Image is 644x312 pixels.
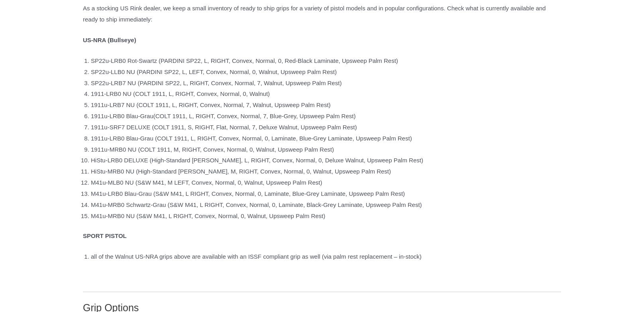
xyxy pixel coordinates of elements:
[91,155,561,166] li: HiStu-LRB0 DELUXE (High-Standard [PERSON_NAME], L, RIGHT, Convex, Normal, 0, Deluxe Walnut, Upswe...
[91,88,561,99] li: 1911-LRB0 NU (COLT 1911, L, RIGHT, Convex, Normal, 0, Walnut)
[83,3,561,25] p: As a stocking US Rink dealer, we keep a small inventory of ready to ship grips for a variety of p...
[91,211,561,222] li: M41u-MRB0 NU (S&W M41, L RIGHT, Convex, Normal, 0, Walnut, Upsweep Palm Rest)
[91,199,561,211] li: M41u-MRB0 Schwartz-Grau (S&W M41, L RIGHT, Convex, Normal, 0, Laminate, Black-Grey Laminate, Upsw...
[91,66,561,78] li: SP22u-LLB0 NU (PARDINI SP22, L, LEFT, Convex, Normal, 0, Walnut, Upsweep Palm Rest)
[91,251,561,262] li: all of the Walnut US-NRA grips above are available with an ISSF compliant grip as well (via palm ...
[91,133,561,144] li: 1911u-LRB0 Blau-Grau (COLT 1911, L, RIGHT, Convex, Normal, 0, Laminate, Blue-Grey Laminate, Upswe...
[91,111,561,122] li: 1911u-LRB0 Blau-Grau(COLT 1911, L, RIGHT, Convex, Normal, 7, Blue-Grey, Upsweep Palm Rest)
[91,99,561,111] li: 1911u-LRB7 NU (COLT 1911, L, RIGHT, Convex, Normal, 7, Walnut, Upsweep Palm Rest)
[83,37,136,43] strong: US-NRA (Bullseye)
[91,188,561,199] li: M41u-LRB0 Blau-Grau (S&W M41, L RIGHT, Convex, Normal, 0, Laminate, Blue-Grey Laminate, Upsweep P...
[91,55,561,66] li: SP22u-LRB0 Rot-Swartz (PARDINI SP22, L, RIGHT, Convex, Normal, 0, Red-Black Laminate, Upsweep Pal...
[91,122,561,133] li: 1911u-SRF7 DELUXE (COLT 1911, S, RIGHT, Flat, Normal, 7, Deluxe Walnut, Upsweep Palm Rest)
[91,166,561,177] li: HiStu-MRB0 NU (High-Standard [PERSON_NAME], M, RIGHT, Convex, Normal, 0, Walnut, Upsweep Palm Rest)
[91,177,561,188] li: M41u-MLB0 NU (S&W M41, M LEFT, Convex, Normal, 0, Walnut, Upsweep Palm Rest)
[83,232,127,239] strong: SPORT PISTOL
[91,78,561,89] li: SP22u-LRB7 NU (PARDINI SP22, L, RIGHT, Convex, Normal, 7, Walnut, Upsweep Palm Rest)
[91,144,561,155] li: 1911u-MRB0 NU (COLT 1911, M, RIGHT, Convex, Normal, 0, Walnut, Upsweep Palm Rest)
